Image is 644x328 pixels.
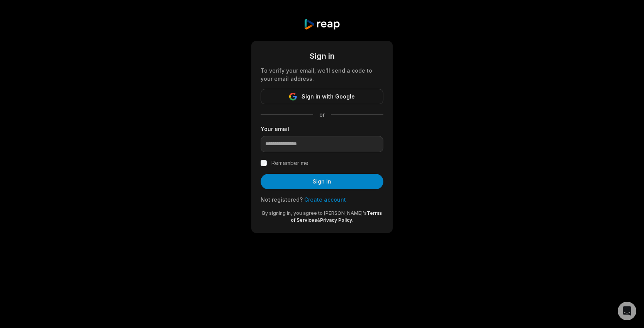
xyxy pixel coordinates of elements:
[262,210,367,216] span: By signing in, you agree to [PERSON_NAME]'s
[302,92,355,101] span: Sign in with Google
[261,66,383,83] div: To verify your email, we'll send a code to your email address.
[291,210,382,223] a: Terms of Services
[261,50,383,62] div: Sign in
[320,217,352,223] a: Privacy Policy
[313,110,331,119] span: or
[303,19,340,30] img: reap
[304,196,346,203] a: Create account
[261,174,383,189] button: Sign in
[261,89,383,104] button: Sign in with Google
[352,217,353,223] span: .
[317,217,320,223] span: &
[271,158,308,168] label: Remember me
[618,302,636,320] div: Open Intercom Messenger
[261,125,383,133] label: Your email
[261,196,303,203] span: Not registered?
